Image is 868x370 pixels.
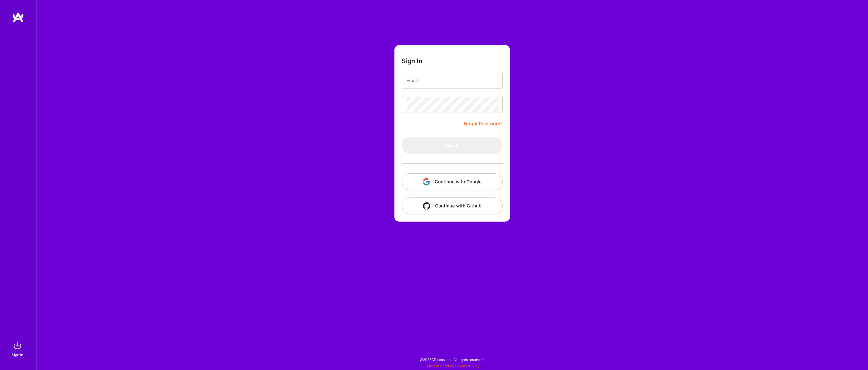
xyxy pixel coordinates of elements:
button: Continue with Github [402,197,503,214]
span: | [425,364,480,368]
img: icon [423,178,430,185]
button: Continue with Google [402,173,503,190]
div: Sign In [12,352,23,358]
a: sign inSign In [13,340,23,358]
img: icon [423,202,430,210]
a: Privacy Policy [455,364,480,368]
a: Forgot Password? [464,120,503,127]
a: Terms of Service [425,364,453,368]
button: Sign In [402,137,503,154]
img: sign in [11,340,23,352]
h3: Sign In [402,57,422,65]
input: Email... [406,73,498,88]
div: © 2025 ATeams Inc., All rights reserved. [36,352,868,367]
img: logo [12,12,24,23]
